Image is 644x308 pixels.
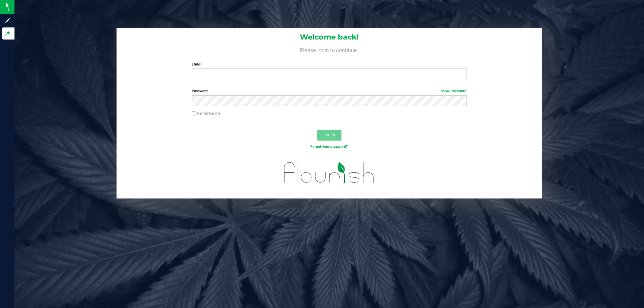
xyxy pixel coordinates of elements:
[5,30,11,37] inline-svg: Log in
[117,33,542,41] h1: Welcome back!
[192,111,220,116] label: Remember me
[323,132,335,137] span: Log In
[441,89,467,93] a: Show Password
[192,89,208,93] span: Password
[192,62,467,67] label: Email
[192,111,196,116] input: Remember me
[5,17,11,24] inline-svg: Sign up
[317,130,341,141] button: Log In
[311,144,348,149] a: Forgot your password?
[276,156,383,190] img: flourish_logo.svg
[117,46,542,53] h4: Please login to continue.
